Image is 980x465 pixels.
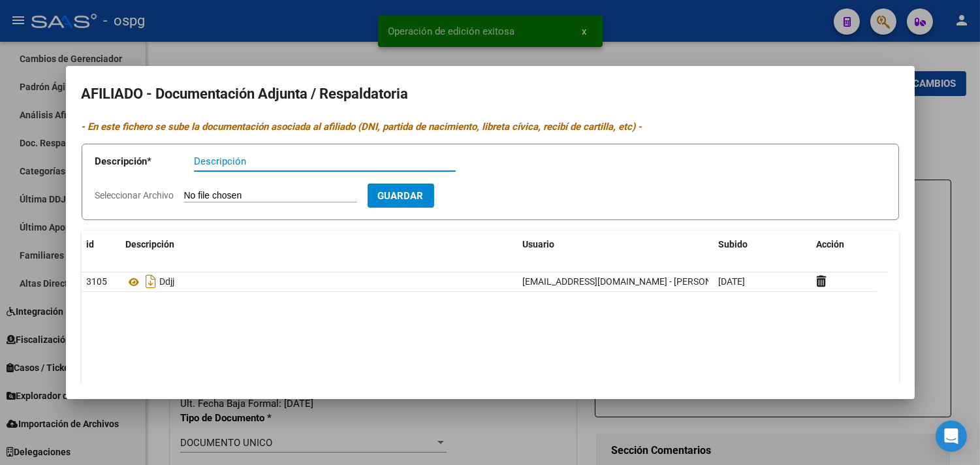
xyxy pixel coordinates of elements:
datatable-header-cell: Usuario [518,231,714,259]
span: Descripción [126,239,175,249]
div: Open Intercom Messenger [936,421,967,452]
span: Seleccionar Archivo [95,190,174,200]
i: - En este fichero se sube la documentación asociada al afiliado (DNI, partida de nacimiento, libr... [82,121,642,133]
span: Guardar [378,190,424,202]
i: Descargar documento [143,271,160,292]
span: [EMAIL_ADDRESS][DOMAIN_NAME] - [PERSON_NAME] [523,276,744,287]
span: Subido [719,239,748,249]
datatable-header-cell: Acción [812,231,877,259]
span: 3105 [87,276,108,287]
span: id [87,239,95,249]
p: Descripción [95,154,194,169]
h2: AFILIADO - Documentación Adjunta / Respaldatoria [82,82,899,106]
button: Guardar [368,184,434,208]
datatable-header-cell: Descripción [121,231,518,259]
span: [DATE] [719,276,746,287]
span: Acción [817,239,845,249]
datatable-header-cell: id [82,231,121,259]
span: Ddjj [160,277,175,287]
span: Usuario [523,239,555,249]
datatable-header-cell: Subido [714,231,812,259]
